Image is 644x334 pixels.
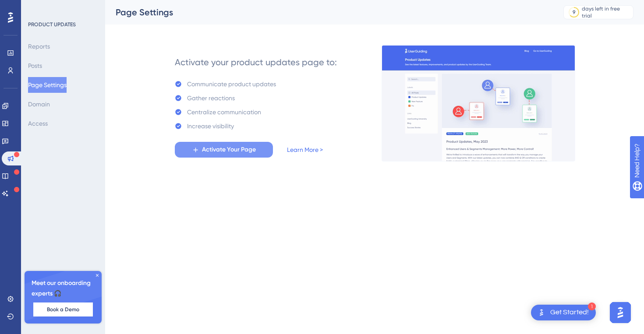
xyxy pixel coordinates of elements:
[187,79,276,89] div: Communicate product updates
[28,58,42,74] button: Posts
[28,77,67,93] button: Page Settings
[187,107,261,117] div: Centralize communication
[175,56,337,68] div: Activate your product updates page to:
[28,21,76,28] div: PRODUCT UPDATES
[187,121,234,131] div: Increase visibility
[582,5,630,19] div: days left in free trial
[28,39,50,54] button: Reports
[607,299,633,326] iframe: UserGuiding AI Assistant Launcher
[287,144,323,155] a: Learn More >
[116,6,541,18] div: Page Settings
[47,306,79,313] span: Book a Demo
[21,2,55,13] span: Need Help?
[588,302,596,310] div: 1
[531,305,596,320] div: Open Get Started! checklist, remaining modules: 1
[33,302,93,316] button: Book a Demo
[202,144,256,155] span: Activate Your Page
[32,278,95,299] span: Meet our onboarding experts 🎧
[573,9,576,16] div: 9
[175,142,273,158] button: Activate Your Page
[550,308,589,317] div: Get Started!
[187,93,235,103] div: Gather reactions
[536,307,547,318] img: launcher-image-alternative-text
[28,116,48,131] button: Access
[382,45,575,162] img: 253145e29d1258e126a18a92d52e03bb.gif
[28,96,50,112] button: Domain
